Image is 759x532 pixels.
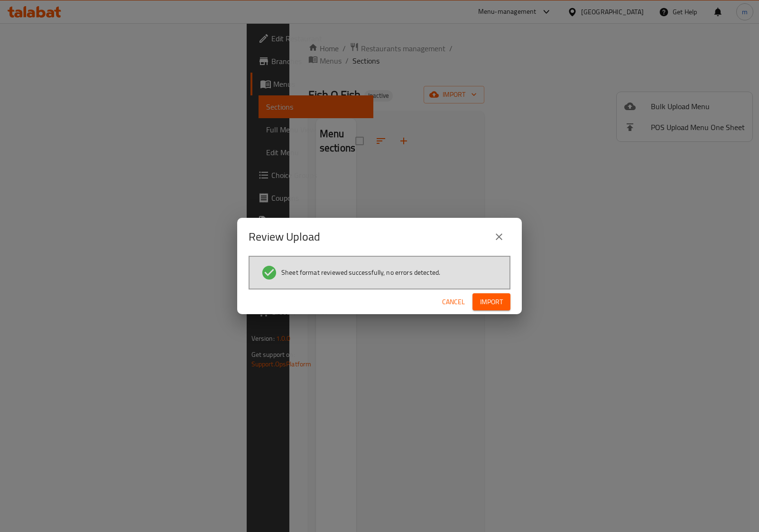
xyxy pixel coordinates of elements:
h2: Review Upload [249,229,320,244]
button: Cancel [438,293,469,311]
span: Import [480,296,503,308]
span: Cancel [442,296,465,308]
button: close [488,225,510,248]
span: Sheet format reviewed successfully, no errors detected. [281,268,440,277]
button: Import [472,293,510,311]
